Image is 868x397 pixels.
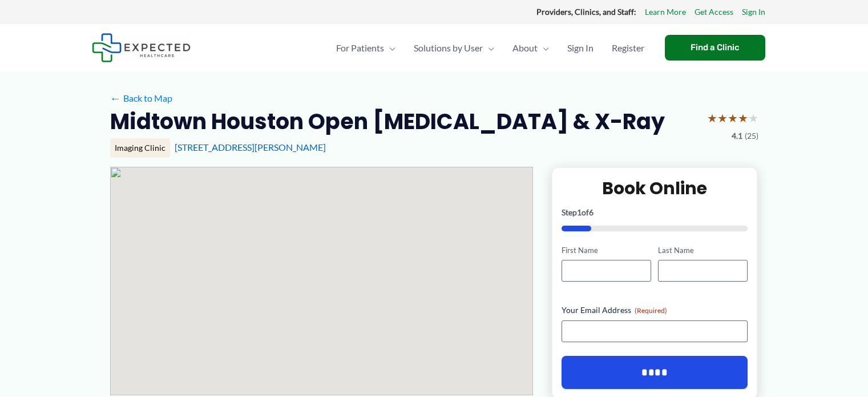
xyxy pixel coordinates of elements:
a: Solutions by UserMenu Toggle [405,28,503,68]
span: ★ [707,107,717,129]
a: Get Access [695,5,733,19]
p: Step of [562,208,748,216]
strong: Providers, Clinics, and Staff: [536,7,636,17]
a: Learn More [645,5,686,19]
span: About [512,28,538,68]
span: 1 [577,207,582,217]
span: 6 [589,207,594,217]
nav: Primary Site Navigation [327,28,653,68]
span: Menu Toggle [483,28,494,68]
a: Sign In [558,28,603,68]
a: [STREET_ADDRESS][PERSON_NAME] [175,142,326,153]
label: Last Name [658,245,748,256]
span: ★ [738,107,748,129]
span: ★ [717,107,728,129]
span: (Required) [635,306,667,315]
label: Your Email Address [562,304,748,316]
span: (25) [745,129,758,143]
span: ← [110,93,121,103]
span: Sign In [567,28,594,68]
a: Find a Clinic [665,35,765,61]
h2: Book Online [562,177,748,199]
div: Imaging Clinic [110,138,170,158]
label: First Name [562,245,651,256]
h2: Midtown Houston Open [MEDICAL_DATA] & X-Ray [110,107,665,135]
a: Sign In [742,5,765,19]
span: Register [612,28,644,68]
span: Menu Toggle [384,28,395,68]
img: Expected Healthcare Logo - side, dark font, small [92,33,191,62]
a: ←Back to Map [110,90,172,107]
span: ★ [748,107,758,129]
span: For Patients [336,28,384,68]
span: Menu Toggle [538,28,549,68]
a: Register [603,28,653,68]
span: Solutions by User [414,28,483,68]
a: AboutMenu Toggle [503,28,558,68]
span: ★ [728,107,738,129]
span: 4.1 [732,129,742,143]
a: For PatientsMenu Toggle [327,28,405,68]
